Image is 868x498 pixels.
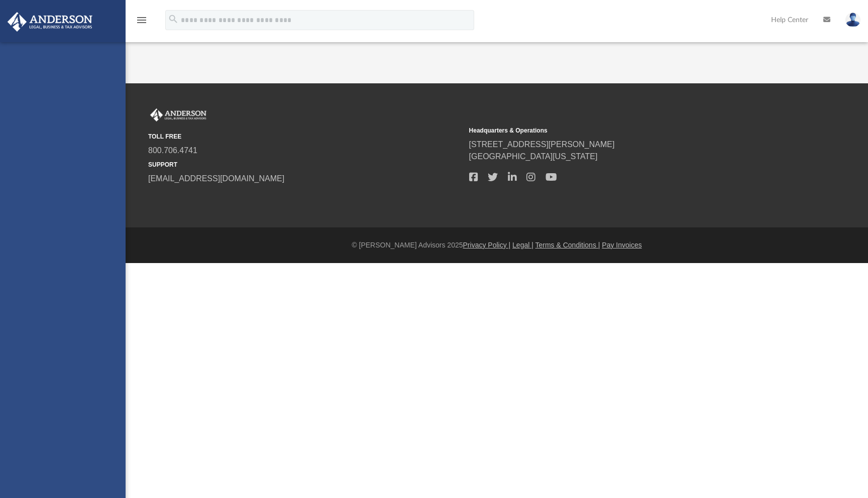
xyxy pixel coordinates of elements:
[148,108,208,121] img: Anderson Advisors Platinum Portal
[168,14,179,25] i: search
[148,160,462,169] small: SUPPORT
[126,240,868,251] div: © [PERSON_NAME] Advisors 2025
[136,14,148,26] i: menu
[5,12,95,32] img: Anderson Advisors Platinum Portal
[512,241,533,249] a: Legal |
[148,174,284,183] a: [EMAIL_ADDRESS][DOMAIN_NAME]
[469,140,615,149] a: [STREET_ADDRESS][PERSON_NAME]
[148,132,462,141] small: TOLL FREE
[602,241,641,249] a: Pay Invoices
[148,146,197,155] a: 800.706.4741
[469,152,598,161] a: [GEOGRAPHIC_DATA][US_STATE]
[469,126,783,135] small: Headquarters & Operations
[535,241,600,249] a: Terms & Conditions |
[845,13,860,27] img: User Pic
[463,241,511,249] a: Privacy Policy |
[136,19,148,26] a: menu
